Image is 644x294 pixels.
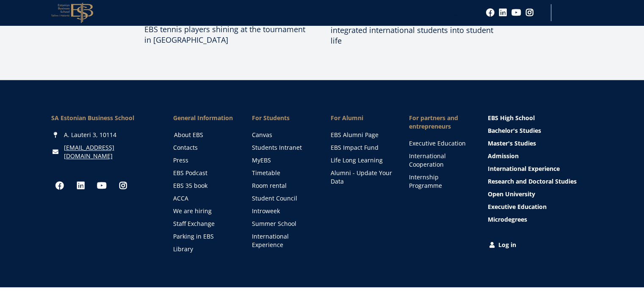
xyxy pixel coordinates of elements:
[174,131,236,139] a: About EBS
[173,143,235,152] a: Contacts
[488,241,593,249] a: Log in
[488,114,593,122] a: EBS High School
[51,177,68,194] a: Facebook
[144,24,305,45] span: EBS tennis players shining at the tournament in [GEOGRAPHIC_DATA]
[331,169,392,186] a: Alumni - Update Your Data
[173,220,235,228] a: Staff Exchange
[525,8,534,17] a: Instagram
[173,194,235,203] a: ACCA
[173,114,235,122] span: General Information
[252,169,314,177] a: Timetable
[115,177,132,194] a: Instagram
[331,114,392,122] span: For Alumni
[94,177,111,194] a: Youtube
[173,181,235,190] a: EBS 35 book
[252,232,314,249] a: International Experience
[486,8,495,17] a: Facebook
[252,131,314,139] a: Canvas
[72,177,89,194] a: Linkedin
[488,215,593,224] a: Microdegrees
[331,156,392,165] a: Life Long Learning
[488,203,593,211] a: Executive Education
[488,126,593,135] a: Bachelor's Studies
[173,232,235,241] a: Parking in EBS
[252,114,314,122] a: For Students
[409,114,471,131] span: For partners and entrepreneurs
[173,245,235,253] a: Library
[409,173,471,190] a: Internship Programme
[409,152,471,169] a: International Cooperation
[252,220,314,228] a: Summer School
[51,114,157,122] div: SA Estonian Business School
[511,8,521,17] a: Youtube
[488,152,593,160] a: Admission
[252,143,314,152] a: Students Intranet
[488,177,593,186] a: Research and Doctoral Studies
[331,131,392,139] a: EBS Alumni Page
[488,139,593,148] a: Master's Studies
[252,207,314,215] a: Introweek
[252,156,314,165] a: MyEBS
[409,139,471,148] a: Executive Education
[488,190,593,198] a: Open University
[64,143,157,160] a: [EMAIL_ADDRESS][DOMAIN_NAME]
[331,143,392,152] a: EBS Impact Fund
[173,169,235,177] a: EBS Podcast
[252,181,314,190] a: Room rental
[173,156,235,165] a: Press
[499,8,507,17] a: Linkedin
[252,194,314,203] a: Student Council
[488,165,593,173] a: International Experience
[173,207,235,215] a: We are hiring
[51,131,157,139] div: A. Lauteri 3, 10114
